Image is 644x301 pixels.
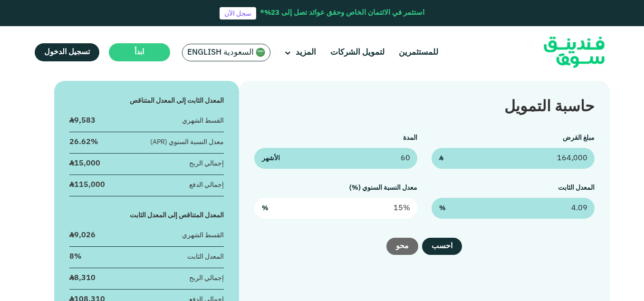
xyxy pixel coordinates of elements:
span: 15,000 [74,160,100,167]
span: 9,583 [74,117,96,124]
div: المعدل المتناقص إلى المعدل الثابت [69,211,224,221]
a: سجل الآن [220,7,256,19]
div: معدل النسبة السنوي (APR) [150,137,224,147]
div: 26.62% [69,137,98,147]
div: ʢ [69,180,105,190]
button: احسب [422,238,462,255]
span: السعودية English [187,47,254,58]
button: محو [386,238,418,255]
span: 9,026 [74,232,96,239]
div: حاسبة التمويل [254,96,594,119]
div: 8% [69,252,81,262]
div: إجمالي الدفع [189,180,224,190]
a: للمستثمرين [396,45,441,60]
span: الأشهر [262,154,280,164]
span: ʢ [439,154,443,164]
div: إجمالي الربح [189,273,224,283]
div: استثمر في الائتمان الخاص وحقق عوائد تصل إلى 23%* [260,8,424,19]
div: إجمالي الربح [189,159,224,169]
span: تسجيل الدخول [44,49,90,56]
span: 115,000 [74,181,105,188]
span: % [439,204,446,214]
img: Logo [528,29,621,77]
span: % [262,204,269,214]
span: المزيد [296,49,316,57]
span: ابدأ [135,49,144,56]
img: SA Flag [256,48,265,57]
a: تسجيل الدخول [35,43,99,61]
div: ʢ [69,230,96,241]
div: المعدل الثابت إلى المعدل المتناقص [69,96,224,106]
label: معدل النسبة السنوي (%) [349,184,417,191]
div: ʢ [69,116,96,126]
label: مبلغ القرض [563,135,595,141]
div: القسط الشهري [182,116,224,126]
label: المدة [403,135,417,141]
div: ʢ [69,158,100,169]
a: لتمويل الشركات [328,45,387,60]
div: القسط الشهري [182,231,224,241]
div: المعدل الثابت [187,252,224,262]
span: 8,310 [74,274,96,282]
div: ʢ [69,273,96,283]
label: المعدل الثابت [558,184,595,191]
